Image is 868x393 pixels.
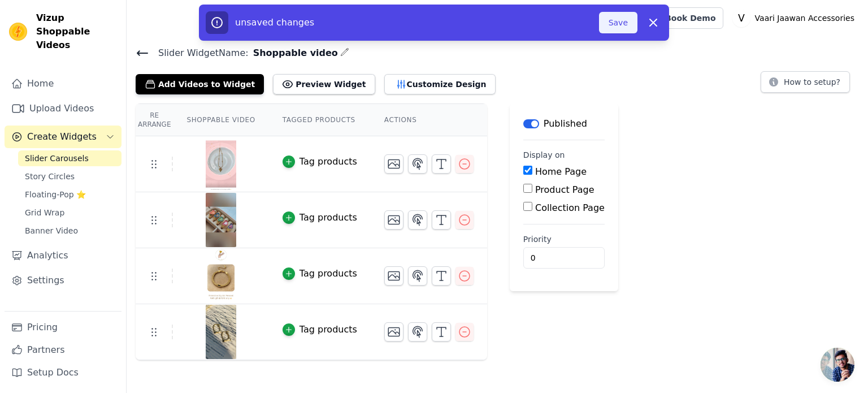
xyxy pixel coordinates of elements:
[523,234,605,245] label: Priority
[371,104,487,136] th: Actions
[5,339,121,361] a: Partners
[523,149,565,161] legend: Display on
[384,154,403,174] button: Change Thumbnail
[300,323,357,336] div: Tag products
[821,348,854,382] div: Open chat
[340,45,349,61] div: Edit Name
[18,187,121,202] a: Floating-Pop ⭐
[273,74,375,94] button: Preview Widget
[283,323,357,336] button: Tag products
[384,322,403,342] button: Change Thumbnail
[25,189,86,200] span: Floating-Pop ⭐
[384,74,496,94] button: Customize Design
[25,153,89,164] span: Slider Carousels
[283,267,357,280] button: Tag products
[535,202,605,213] label: Collection Page
[300,267,357,280] div: Tag products
[205,305,237,359] img: reel-preview-1d11bt-dw.myshopify.com-3720669767050359606_74040450477.jpeg
[235,17,314,28] span: unsaved changes
[205,137,237,191] img: vizup-images-a030.jpg
[5,316,121,339] a: Pricing
[25,207,64,218] span: Grid Wrap
[384,210,403,230] button: Change Thumbnail
[18,205,121,221] a: Grid Wrap
[535,166,587,177] label: Home Page
[535,184,594,195] label: Product Page
[205,249,237,303] img: reel-preview-1d11bt-dw.myshopify.com-3686124090643111200_74040450477.jpeg
[384,266,403,286] button: Change Thumbnail
[18,169,121,184] a: Story Circles
[300,211,357,224] div: Tag products
[761,71,850,93] button: How to setup?
[269,104,371,136] th: Tagged Products
[136,104,173,136] th: Re Arrange
[149,46,249,60] span: Slider Widget Name:
[5,361,121,384] a: Setup Docs
[5,97,121,120] a: Upload Videos
[25,225,78,236] span: Banner Video
[283,211,357,224] button: Tag products
[25,171,75,182] span: Story Circles
[18,150,121,166] a: Slider Carousels
[5,126,121,148] button: Create Widgets
[205,193,237,247] img: vizup-images-2f11.jpg
[300,155,357,169] div: Tag products
[599,12,637,33] button: Save
[5,269,121,292] a: Settings
[18,223,121,239] a: Banner Video
[283,155,357,169] button: Tag products
[173,104,268,136] th: Shoppable Video
[5,72,121,95] a: Home
[136,74,264,94] button: Add Videos to Widget
[249,46,338,60] span: Shoppable video
[27,130,97,144] span: Create Widgets
[5,244,121,267] a: Analytics
[544,117,587,131] p: Published
[761,79,850,90] a: How to setup?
